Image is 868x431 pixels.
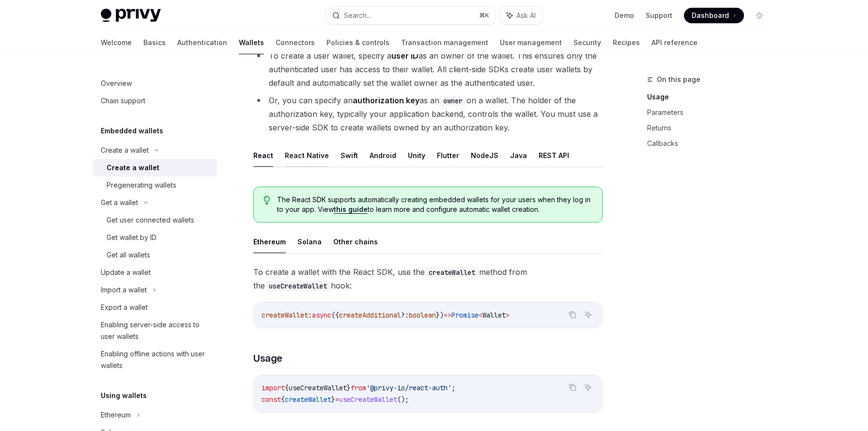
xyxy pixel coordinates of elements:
span: (); [397,395,409,404]
code: useCreateWallet [265,281,331,291]
span: import [262,383,285,392]
button: NodeJS [471,144,498,167]
button: Ask AI [582,381,594,394]
span: }) [436,311,444,319]
div: Pregenerating wallets [107,179,176,191]
a: Export a wallet [93,299,217,316]
code: owner [439,96,466,106]
a: Enabling offline actions with user wallets [93,345,217,374]
div: Enabling offline actions with user wallets [101,348,211,371]
span: Usage [253,351,282,365]
a: Get wallet by ID [93,229,217,246]
span: boolean [409,311,436,319]
span: } [347,383,351,392]
a: Chain support [93,92,217,110]
a: Update a wallet [93,264,217,281]
button: React Native [285,144,329,167]
span: Ask AI [516,11,536,20]
button: Copy the contents from the code block [566,308,579,321]
div: Create a wallet [107,162,159,174]
button: Toggle dark mode [752,8,767,23]
a: Callbacks [647,136,775,151]
a: Wallets [239,31,264,54]
div: Chain support [101,95,145,107]
button: Ethereum [253,230,286,253]
button: React [253,144,273,167]
span: { [285,383,289,392]
a: Security [573,31,601,54]
strong: authorization key [353,96,419,105]
button: Android [370,144,396,167]
span: ({ [331,311,339,319]
span: ; [451,383,455,392]
span: Wallet [482,311,506,319]
a: Overview [93,75,217,92]
div: Overview [101,78,132,89]
strong: user ID [391,51,418,61]
span: createWallet [262,311,308,319]
span: ?: [401,311,409,319]
span: Promise [451,311,479,319]
a: Create a wallet [93,159,217,176]
a: Get user connected wallets [93,211,217,229]
a: Dashboard [684,8,744,23]
span: async [312,311,331,319]
span: useCreateWallet [339,395,397,404]
span: createWallet [285,395,331,404]
img: light logo [101,9,161,22]
span: => [444,311,451,319]
span: createAdditional [339,311,401,319]
a: Usage [647,89,775,105]
h5: Using wallets [101,390,147,401]
button: Ask AI [500,7,542,24]
a: Get all wallets [93,246,217,264]
div: Get wallet by ID [107,232,156,243]
a: Transaction management [401,31,488,54]
div: Update a wallet [101,267,151,278]
button: Search...⌘K [325,7,495,24]
a: User management [500,31,562,54]
span: Dashboard [692,11,729,20]
div: Get a wallet [101,197,138,208]
span: ⌘ K [479,12,489,19]
button: Solana [297,230,322,253]
div: Export a wallet [101,302,148,313]
button: Unity [408,144,425,167]
a: Demo [615,11,634,20]
span: To create a wallet with the React SDK, use the method from the hook: [253,265,603,292]
div: Create a wallet [101,144,149,156]
span: } [331,395,335,404]
div: Search... [344,10,371,21]
span: '@privy-io/react-auth' [366,383,451,392]
span: { [281,395,285,404]
button: Other chains [333,230,378,253]
a: Welcome [101,31,132,54]
span: = [335,395,339,404]
span: < [479,311,482,319]
a: Parameters [647,105,775,120]
span: const [262,395,281,404]
span: On this page [657,74,700,85]
a: Connectors [276,31,315,54]
span: The React SDK supports automatically creating embedded wallets for your users when they log in to... [277,195,592,214]
span: > [506,311,510,319]
a: Returns [647,120,775,136]
button: Ask AI [582,308,594,321]
button: Copy the contents from the code block [566,381,579,394]
a: Pregenerating wallets [93,176,217,194]
li: To create a user wallet, specify a as an owner of the wallet. This ensures only the authenticated... [253,49,603,90]
div: Get all wallets [107,249,150,261]
span: from [351,383,366,392]
a: API reference [651,31,697,54]
button: Swift [341,144,358,167]
button: REST API [539,144,569,167]
h5: Embedded wallets [101,125,163,137]
a: Enabling server-side access to user wallets [93,316,217,345]
div: Get user connected wallets [107,214,194,226]
li: Or, you can specify an as an on a wallet. The holder of the authorization key, typically your app... [253,94,603,134]
span: useCreateWallet [289,383,347,392]
button: Flutter [437,144,459,167]
div: Import a wallet [101,284,147,296]
a: Policies & controls [326,31,389,54]
a: Recipes [613,31,640,54]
